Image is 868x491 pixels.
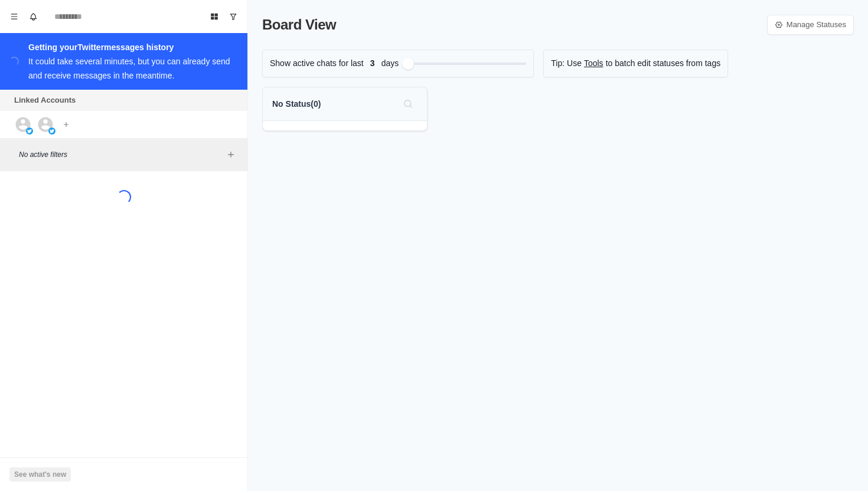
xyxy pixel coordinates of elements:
button: Add account [59,117,73,132]
div: Getting your Twitter messages history [28,40,233,54]
p: days [381,57,399,70]
button: Menu [5,7,24,26]
button: Notifications [24,7,43,26]
span: 3 [364,57,381,70]
p: Show active chats for last [270,57,364,70]
img: picture [48,127,56,135]
button: Board View [205,7,224,26]
button: See what's new [9,467,71,482]
p: No active filters [19,149,224,160]
button: Add filters [224,148,238,162]
p: to batch edit statuses from tags [606,57,721,70]
a: Manage Statuses [767,15,854,35]
p: No Status ( 0 ) [272,98,321,110]
img: picture [26,127,33,135]
button: Show unread conversations [224,7,243,26]
div: It could take several minutes, but you can already send and receive messages in the meantime. [28,57,230,80]
p: Tip: Use [551,57,582,70]
div: Filter by activity days [402,58,414,70]
button: Search [399,94,417,113]
a: Tools [584,57,603,70]
p: Linked Accounts [14,94,76,106]
p: Board View [262,14,336,35]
